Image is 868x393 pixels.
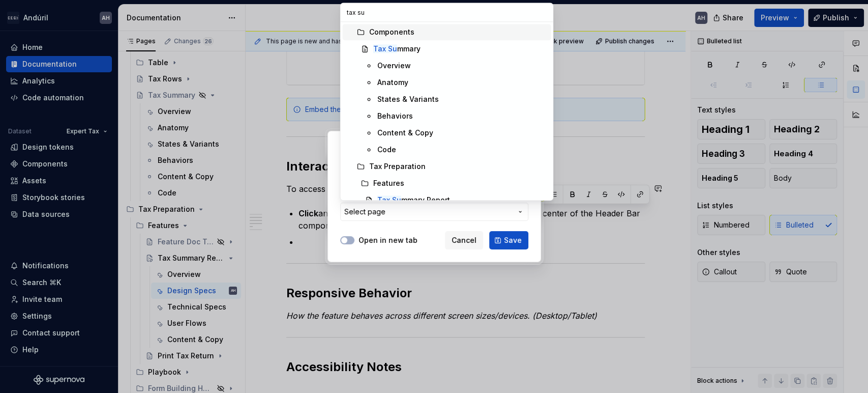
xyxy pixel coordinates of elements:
[377,195,450,205] div: mmary Report
[369,161,425,172] div: Tax Preparation
[377,77,408,88] div: Anatomy
[373,44,420,54] div: mmary
[377,195,401,204] mark: Tax Su
[377,128,433,138] div: Content & Copy
[373,44,397,53] mark: Tax Su
[373,178,404,188] div: Features
[369,27,414,37] div: Components
[377,111,412,121] div: Behaviors
[340,22,553,200] div: Search in pages...
[340,3,553,21] input: Search in pages...
[377,61,410,71] div: Overview
[377,145,396,155] div: Code
[377,94,438,104] div: States & Variants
